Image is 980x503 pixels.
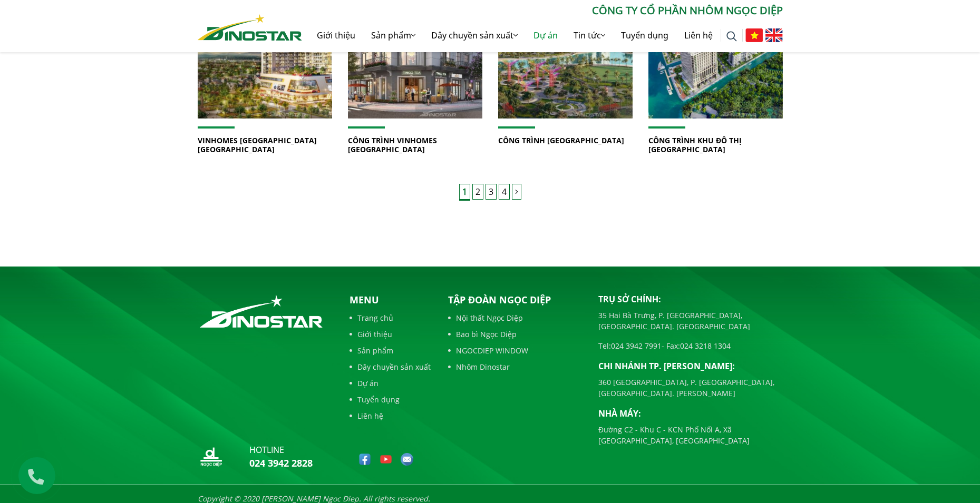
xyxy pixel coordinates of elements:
p: Tel: - Fax: [598,340,783,351]
p: hotline [249,443,313,456]
p: Đường C2 - Khu C - KCN Phố Nối A, Xã [GEOGRAPHIC_DATA], [GEOGRAPHIC_DATA] [598,424,783,446]
a: 2 [472,184,483,200]
img: logo_footer [198,293,325,330]
a: Trang chủ [350,312,431,323]
a: 024 3942 2828 [249,457,313,469]
a: Bao bì Ngọc Diệp [448,329,583,340]
a: Tuyển dụng [613,18,676,52]
a: Dự án [526,18,566,52]
a: Nội thất Ngọc Diệp [448,312,583,323]
a: Giới thiệu [309,18,363,52]
a: CÔNG TRÌNH [GEOGRAPHIC_DATA] [498,135,624,145]
a: Dự án [350,378,431,389]
a: Dây chuyền sản xuất [350,361,431,372]
p: 35 Hai Bà Trưng, P. [GEOGRAPHIC_DATA], [GEOGRAPHIC_DATA]. [GEOGRAPHIC_DATA] [598,310,783,332]
a: Nhôm Dinostar [448,361,583,372]
a: Liên hệ [676,18,721,52]
a: 3 [486,184,497,200]
p: Nhà máy: [598,407,783,420]
p: Chi nhánh TP. [PERSON_NAME]: [598,360,783,372]
p: Tập đoàn Ngọc Diệp [448,293,583,307]
a: Sản phẩm [363,18,423,52]
p: Trụ sở chính: [598,293,783,305]
a: CÔNG TRÌNH KHU ĐÔ THỊ [GEOGRAPHIC_DATA] [648,135,742,154]
a: NGOCDIEP WINDOW [448,345,583,356]
p: 360 [GEOGRAPHIC_DATA], P. [GEOGRAPHIC_DATA], [GEOGRAPHIC_DATA]. [PERSON_NAME] [598,377,783,399]
a: Giới thiệu [350,329,431,340]
p: Menu [350,293,431,307]
a: 024 3942 7991 [611,341,662,351]
a: 024 3218 1304 [680,341,731,351]
img: Tiếng Việt [745,28,763,42]
a: Tuyển dụng [350,394,431,405]
img: search [726,31,737,42]
img: logo_nd_footer [198,443,224,470]
a: Tin tức [566,18,613,52]
p: CÔNG TY CỔ PHẦN NHÔM NGỌC DIỆP [302,3,783,18]
a: Dây chuyền sản xuất [423,18,526,52]
a: Liên hệ [350,410,431,421]
a: Trang sau [512,184,521,200]
span: 1 [459,184,470,201]
a: 4 [499,184,510,200]
img: English [765,28,783,42]
a: Sản phẩm [350,345,431,356]
img: Nhôm Dinostar [198,14,302,41]
a: CÔNG TRÌNH VINHOMES [GEOGRAPHIC_DATA] [348,135,437,154]
a: VINHOMES [GEOGRAPHIC_DATA] [GEOGRAPHIC_DATA] [198,135,317,154]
